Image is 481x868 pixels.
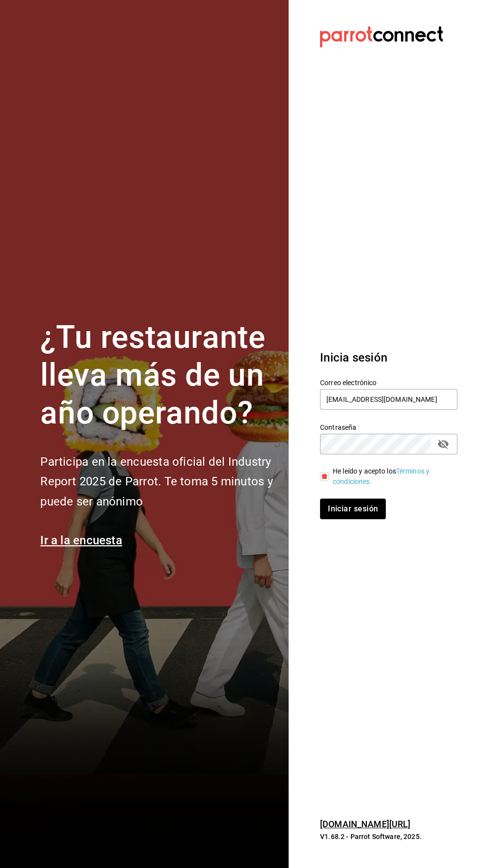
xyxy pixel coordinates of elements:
[333,466,450,487] div: He leído y acepto los
[320,499,386,519] button: Iniciar sesión
[40,452,277,512] h2: Participa en la encuesta oficial del Industry Report 2025 de Parrot. Te toma 5 minutos y puede se...
[320,389,457,410] input: Ingresa tu correo electrónico
[320,424,457,431] label: Contraseña
[40,533,122,547] a: Ir a la encuesta
[40,319,277,432] h1: ¿Tu restaurante lleva más de un año operando?
[320,832,457,841] p: V1.68.2 - Parrot Software, 2025.
[320,349,457,366] h3: Inicia sesión
[320,379,457,386] label: Correo electrónico
[320,819,410,829] a: [DOMAIN_NAME][URL]
[435,436,452,452] button: passwordField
